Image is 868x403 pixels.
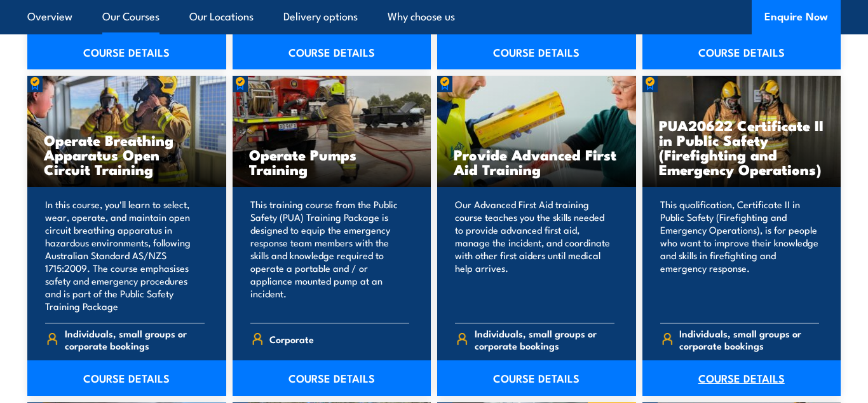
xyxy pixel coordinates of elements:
[45,198,205,313] p: In this course, you'll learn to select, wear, operate, and maintain open circuit breathing appara...
[679,327,819,351] span: Individuals, small groups or corporate bookings
[642,360,841,396] a: COURSE DETAILS
[642,34,841,69] a: COURSE DETAILS
[437,34,636,69] a: COURSE DETAILS
[455,198,614,313] p: Our Advanced First Aid training course teaches you the skills needed to provide advanced first ai...
[233,360,431,396] a: COURSE DETAILS
[27,34,226,69] a: COURSE DETAILS
[660,198,820,313] p: This qualification, Certificate II in Public Safety (Firefighting and Emergency Operations), is f...
[250,198,410,313] p: This training course from the Public Safety (PUA) Training Package is designed to equip the emerg...
[65,327,205,351] span: Individuals, small groups or corporate bookings
[44,132,210,176] h3: Operate Breathing Apparatus Open Circuit Training
[454,147,620,176] h3: Provide Advanced First Aid Training
[659,118,825,176] h3: PUA20622 Certificate II in Public Safety (Firefighting and Emergency Operations)
[249,147,415,176] h3: Operate Pumps Training
[233,34,431,69] a: COURSE DETAILS
[475,327,614,351] span: Individuals, small groups or corporate bookings
[437,360,636,396] a: COURSE DETAILS
[27,360,226,396] a: COURSE DETAILS
[269,329,314,349] span: Corporate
